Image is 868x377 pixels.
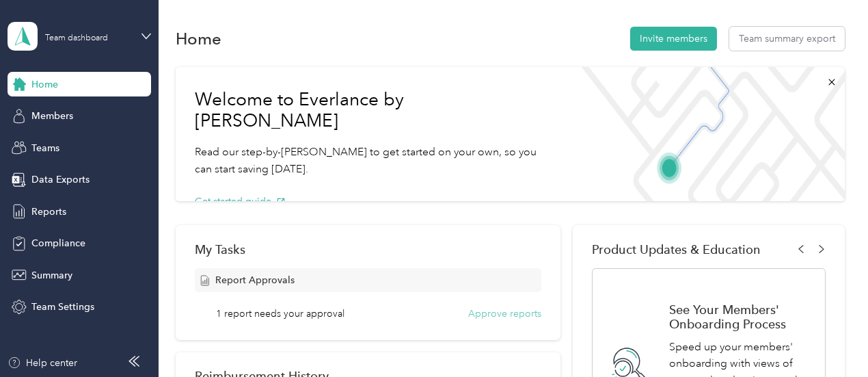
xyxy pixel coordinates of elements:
img: Welcome to everlance [571,67,844,201]
span: 1 report needs your approval [216,307,344,321]
span: Team Settings [31,300,94,314]
button: Approve reports [468,307,541,321]
span: Product Updates & Education [592,242,761,257]
h1: Welcome to Everlance by [PERSON_NAME] [195,89,552,132]
span: Home [31,77,58,92]
h1: See Your Members' Onboarding Process [669,302,811,331]
button: Help center [8,356,77,370]
p: Read our step-by-[PERSON_NAME] to get started on your own, so you can start saving [DATE]. [195,144,552,177]
button: Invite members [630,27,717,51]
span: Summary [31,268,72,283]
span: Reports [31,205,66,219]
span: Compliance [31,236,85,250]
span: Members [31,109,73,123]
iframe: Everlance-gr Chat Button Frame [791,300,868,377]
h1: Home [176,31,221,46]
button: Get started guide [195,194,286,209]
span: Data Exports [31,172,90,187]
span: Report Approvals [215,273,295,287]
button: Team summary export [729,27,845,51]
span: Teams [31,141,59,155]
div: Team dashboard [45,34,108,42]
div: My Tasks [195,242,542,257]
